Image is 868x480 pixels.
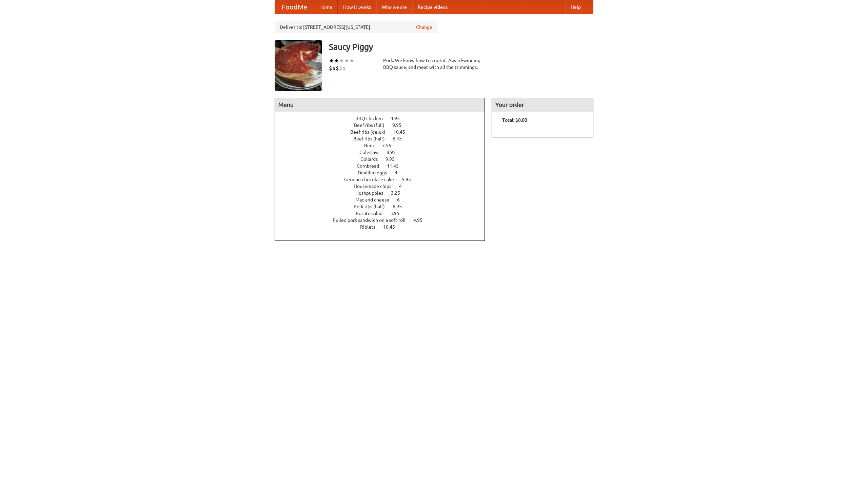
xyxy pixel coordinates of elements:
span: 4 [395,170,404,175]
span: Coleslaw [359,150,386,155]
span: Housemade chips [354,184,398,189]
h3: Saucy Piggy [329,40,593,54]
a: Pulled pork sandwich on a soft roll 4.95 [333,217,435,223]
a: Collards 9.95 [360,156,407,162]
a: How it works [338,0,376,14]
h4: Menu [275,98,485,112]
span: 10.45 [383,224,402,230]
a: Beef ribs (delux) 10.45 [350,129,418,135]
li: $ [336,64,339,72]
span: Cornbread [357,163,386,169]
span: Potato salad [356,211,389,216]
span: Beef ribs (full) [354,122,391,128]
a: Help [565,0,586,14]
a: Beef ribs (half) 6.45 [353,136,414,141]
a: Home [314,0,338,14]
span: 3.95 [390,211,406,216]
h4: Your order [492,98,593,112]
a: Beef ribs (full) 9.95 [354,122,414,128]
li: ★ [344,57,349,64]
a: BBQ chicken 4.95 [355,116,412,121]
a: Potato salad 3.95 [356,211,412,216]
span: Devilled eggs [358,170,394,175]
img: angular.jpg [275,40,322,91]
li: $ [339,64,342,72]
span: 6.45 [393,136,409,141]
span: 4.95 [391,116,407,121]
span: Mac and cheese [355,197,396,203]
span: 3.25 [391,190,407,196]
a: German chocolate cake 5.95 [344,177,423,182]
li: $ [332,64,336,72]
span: Pulled pork sandwich on a soft roll [333,217,412,223]
li: $ [329,64,332,72]
span: 10.45 [393,129,412,135]
b: Total: $0.00 [502,117,527,123]
a: Change [416,24,432,31]
li: $ [342,64,346,72]
span: Collards [360,156,384,162]
span: 7.55 [382,143,398,148]
span: 9.95 [392,122,408,128]
a: Mac and cheese 6 [355,197,412,203]
a: Recipe videos [412,0,453,14]
span: 4 [399,184,409,189]
span: 9.95 [386,156,401,162]
a: Cornbread 11.45 [357,163,411,169]
span: 6 [397,197,407,203]
a: Riblets 10.45 [360,224,408,230]
span: 8.95 [387,150,402,155]
a: FoodMe [275,0,314,14]
span: Pork ribs (half) [354,204,392,209]
span: Beer [364,143,381,148]
a: Pork ribs (half) 6.95 [354,204,414,209]
a: Coleslaw 8.95 [359,150,408,155]
a: Who we are [376,0,412,14]
span: BBQ chicken [355,116,390,121]
span: Hushpuppies [355,190,390,196]
span: Riblets [360,224,382,230]
li: ★ [334,57,339,64]
div: Deliver to: [STREET_ADDRESS][US_STATE] [275,21,437,33]
span: 6.95 [393,204,409,209]
span: 4.95 [413,217,429,223]
span: Beef ribs (half) [353,136,392,141]
a: Hushpuppies 3.25 [355,190,413,196]
span: German chocolate cake [344,177,401,182]
div: Pork. We know how to cook it. Award-winning BBQ sauce, and meat with all the trimmings. [383,57,485,71]
li: ★ [349,57,354,64]
span: 11.45 [387,163,406,169]
a: Devilled eggs 4 [358,170,410,175]
a: Housemade chips 4 [354,184,414,189]
li: ★ [339,57,344,64]
li: ★ [329,57,334,64]
span: 5.95 [402,177,418,182]
span: Beef ribs (delux) [350,129,392,135]
a: Beer 7.55 [364,143,404,148]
